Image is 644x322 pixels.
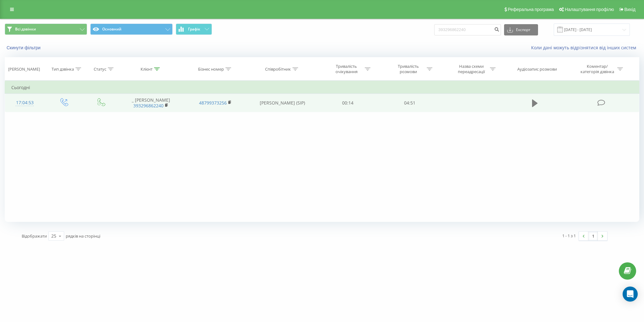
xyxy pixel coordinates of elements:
span: Відображати [22,233,47,239]
div: Open Intercom Messenger [623,287,638,302]
a: 1 [588,232,598,240]
button: Графік [176,24,212,35]
div: Тривалість очікування [330,64,363,74]
a: 48799373256 [199,100,227,106]
div: 17:04:53 [11,97,38,109]
a: 393296862240 [133,103,164,109]
span: рядків на сторінці [66,233,100,239]
td: 00:14 [317,94,379,112]
div: Тривалість розмови [391,64,425,74]
span: Вихід [625,7,636,12]
div: Співробітник [265,67,291,72]
div: Коментар/категорія дзвінка [579,64,616,74]
div: 25 [51,233,56,239]
span: Графік [188,27,200,31]
a: Коли дані можуть відрізнятися вiд інших систем [531,45,639,51]
div: Бізнес номер [198,67,224,72]
div: Тип дзвінка [52,67,74,72]
input: Пошук за номером [434,24,501,35]
td: [PERSON_NAME] (SIP) [247,94,317,112]
div: Аудіозапис розмови [517,67,557,72]
td: Сьогодні [5,81,639,94]
div: 1 - 1 з 1 [562,233,576,239]
button: Скинути фільтри [5,45,44,51]
div: [PERSON_NAME] [8,67,40,72]
div: Статус [94,67,106,72]
button: Всі дзвінки [5,24,87,35]
td: _ [PERSON_NAME] [119,94,183,112]
div: Назва схеми переадресації [455,64,488,74]
span: Реферальна програма [508,7,554,12]
button: Основний [90,24,173,35]
td: 04:51 [379,94,441,112]
button: Експорт [504,24,538,35]
div: Клієнт [141,67,153,72]
span: Всі дзвінки [15,27,36,32]
span: Налаштування профілю [565,7,614,12]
